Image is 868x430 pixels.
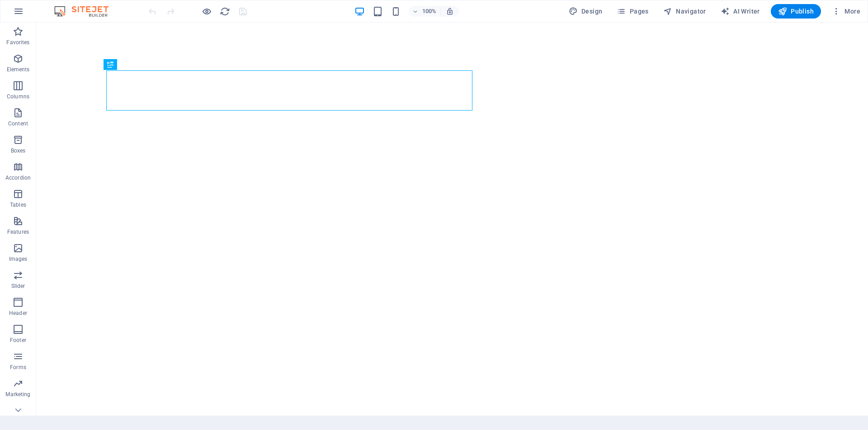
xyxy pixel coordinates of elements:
[6,39,29,46] p: Favorites
[660,4,710,18] button: Navigator
[219,6,230,17] button: reload
[10,364,26,371] p: Forms
[569,7,603,16] span: Design
[565,4,606,18] div: Design (Ctrl+Alt+Y)
[8,120,28,127] p: Content
[409,6,441,17] button: 100%
[11,147,26,154] p: Boxes
[7,93,29,100] p: Columns
[778,7,814,16] span: Publish
[422,6,437,17] h6: 100%
[613,4,652,18] button: Pages
[9,255,28,263] p: Images
[446,7,454,15] i: On resize automatically adjust zoom level to fit chosen device.
[721,7,760,16] span: AI Writer
[52,6,120,17] img: Editor Logo
[832,7,860,16] span: More
[201,6,212,17] button: Click here to leave preview mode and continue editing
[717,4,764,18] button: AI Writer
[7,66,30,73] p: Elements
[5,391,30,398] p: Marketing
[11,282,25,290] p: Slider
[663,7,706,16] span: Navigator
[5,174,31,181] p: Accordion
[10,337,26,344] p: Footer
[617,7,648,16] span: Pages
[828,4,864,18] button: More
[771,4,821,18] button: Publish
[7,228,29,236] p: Features
[220,6,230,17] i: Reload page
[565,4,606,18] button: Design
[9,310,27,317] p: Header
[10,201,26,208] p: Tables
